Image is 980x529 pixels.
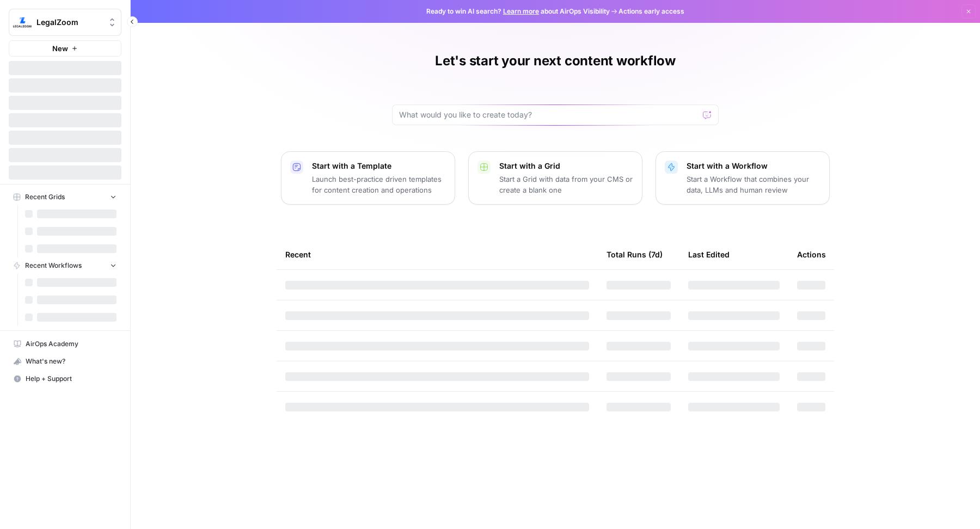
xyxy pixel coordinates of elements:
button: Workspace: LegalZoom [9,9,121,36]
div: Actions [797,239,826,269]
p: Start with a Grid [499,161,633,171]
button: Start with a TemplateLaunch best-practice driven templates for content creation and operations [281,151,455,205]
div: Total Runs (7d) [607,239,663,269]
span: AirOps Academy [26,339,117,349]
span: Recent Grids [25,192,65,202]
a: Learn more [503,7,539,15]
span: Actions early access [618,7,684,16]
p: Launch best-practice driven templates for content creation and operations [312,174,446,195]
button: Help + Support [9,370,121,387]
p: Start with a Workflow [687,161,820,171]
span: Recent Workflows [25,261,82,270]
input: What would you like to create today? [399,109,699,120]
button: Recent Workflows [9,257,121,274]
span: Help + Support [26,374,117,384]
h1: Let's start your next content workflow [435,52,676,70]
button: Start with a WorkflowStart a Workflow that combines your data, LLMs and human review [656,151,830,205]
button: What's new? [9,353,121,370]
p: Start a Grid with data from your CMS or create a blank one [499,174,633,195]
div: Recent [285,239,589,269]
a: AirOps Academy [9,335,121,353]
span: New [52,43,68,54]
div: Last Edited [688,239,730,269]
button: Start with a GridStart a Grid with data from your CMS or create a blank one [468,151,642,205]
button: Recent Grids [9,189,121,205]
img: LegalZoom Logo [13,13,32,32]
div: What's new? [9,353,121,370]
button: New [9,40,121,57]
span: LegalZoom [36,17,102,28]
span: Ready to win AI search? about AirOps Visibility [426,7,610,16]
p: Start a Workflow that combines your data, LLMs and human review [687,174,820,195]
p: Start with a Template [312,161,446,171]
